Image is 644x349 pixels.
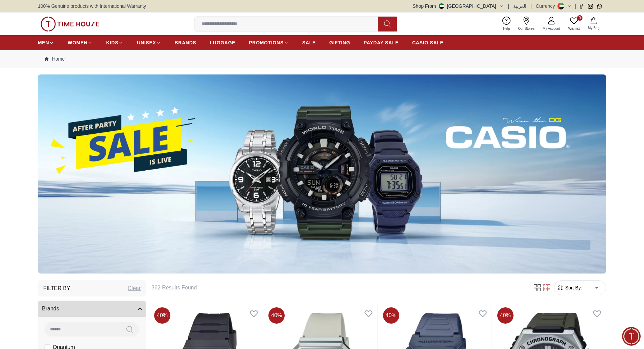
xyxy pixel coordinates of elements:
[106,37,123,49] a: KIDS
[268,307,285,324] span: 40 %
[38,37,54,49] a: MEN
[210,39,236,46] span: LUGGAGE
[38,39,49,46] span: MEN
[413,3,504,9] button: Shop From[GEOGRAPHIC_DATA]
[42,305,59,313] span: Brands
[439,3,444,9] img: United Arab Emirates
[175,37,196,49] a: BRANDS
[137,37,161,49] a: UNISEX
[175,39,196,46] span: BRANDS
[622,327,641,346] div: Chat Widget
[154,307,170,324] span: 40 %
[210,37,236,49] a: LUGGAGE
[249,37,289,49] a: PROMOTIONS
[575,3,576,9] span: |
[151,284,524,292] h6: 362 Results Found
[302,37,316,49] a: SALE
[584,16,603,32] button: My Bag
[536,3,558,9] div: Currency
[68,37,93,49] a: WOMEN
[38,301,146,317] button: Brands
[38,74,606,274] img: ...
[530,3,532,9] span: |
[137,39,156,46] span: UNISEX
[45,56,65,62] a: Home
[43,284,70,292] h3: Filter By
[412,39,444,46] span: CASIO SALE
[500,26,513,31] span: Help
[383,307,399,324] span: 40 %
[364,37,399,49] a: PAYDAY SALE
[364,39,399,46] span: PAYDAY SALE
[577,15,582,21] span: 0
[329,37,350,49] a: GIFTING
[329,39,350,46] span: GIFTING
[514,15,539,32] a: Our Stores
[106,39,118,46] span: KIDS
[497,307,514,324] span: 40 %
[128,284,141,292] div: Clear
[513,3,526,9] button: العربية
[540,26,563,31] span: My Account
[38,50,606,68] nav: Breadcrumb
[41,17,99,31] img: ...
[557,284,582,291] button: Sort By:
[302,39,316,46] span: SALE
[579,4,584,9] a: Facebook
[249,39,284,46] span: PROMOTIONS
[412,37,444,49] a: CASIO SALE
[508,3,509,9] span: |
[38,3,146,9] span: 100% Genuine products with International Warranty
[564,15,584,32] a: 0Wishlist
[516,26,537,31] span: Our Stores
[68,39,88,46] span: WOMEN
[597,4,602,9] a: Whatsapp
[499,15,514,32] a: Help
[585,25,602,30] span: My Bag
[566,26,582,31] span: Wishlist
[588,4,593,9] a: Instagram
[564,284,582,291] span: Sort By:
